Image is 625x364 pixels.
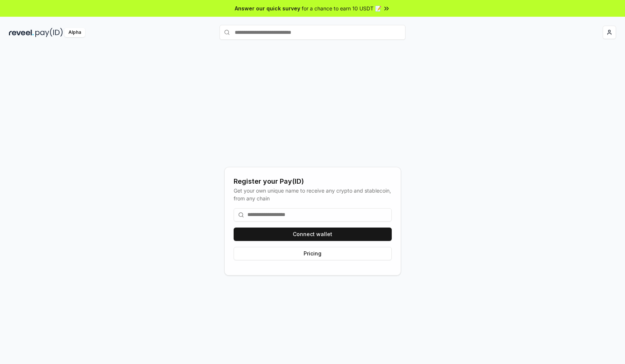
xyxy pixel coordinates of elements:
[235,4,300,12] span: Answer our quick survey
[234,228,392,241] button: Connect wallet
[35,28,63,37] img: pay_id
[234,247,392,260] button: Pricing
[302,4,381,12] span: for a chance to earn 10 USDT 📝
[234,187,392,202] div: Get your own unique name to receive any crypto and stablecoin, from any chain
[9,28,34,37] img: reveel_dark
[64,28,85,37] div: Alpha
[234,176,392,187] div: Register your Pay(ID)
